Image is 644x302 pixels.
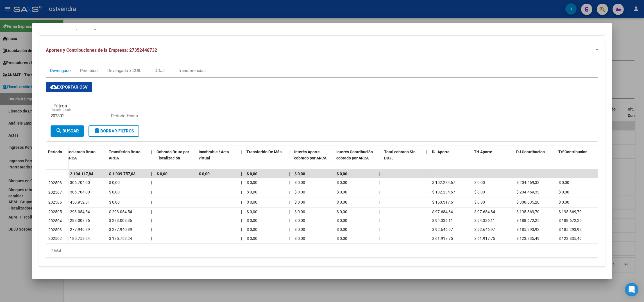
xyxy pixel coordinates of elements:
span: $ 0,00 [337,172,347,176]
span: $ 277.940,89 [67,227,90,232]
span: 202503 [48,227,62,232]
span: Trf Aporte [474,150,492,154]
span: $ 0,00 [247,218,257,223]
span: | [289,218,290,223]
span: $ 0,00 [294,200,305,204]
span: | [289,190,290,194]
span: | [427,172,428,176]
datatable-header-cell: Interés Aporte cobrado por ARCA [292,146,334,171]
span: $ 0,00 [247,190,257,194]
span: | [241,200,242,204]
span: 202507 [48,190,62,195]
span: | [378,150,380,154]
span: $ 0,00 [474,190,485,194]
datatable-header-cell: Incobrable / Acta virtual [196,146,239,171]
datatable-header-cell: Cobrado Bruto por Fiscalización [154,146,196,171]
span: $ 185.753,24 [109,236,132,241]
span: | [427,180,427,185]
span: $ 0,00 [294,180,305,185]
span: Cobrado Bruto por Fiscalización [157,150,189,161]
datatable-header-cell: Transferido De Más [244,146,286,171]
datatable-header-cell: | [424,146,430,171]
span: $ 306.704,00 [67,180,90,185]
span: | [379,190,380,194]
span: $ 450.952,81 [67,200,90,204]
span: | [427,236,427,241]
datatable-header-cell: DJ Aporte [430,146,472,171]
span: $ 0,00 [157,172,167,176]
span: $ 0,00 [337,200,347,204]
datatable-header-cell: | [149,146,154,171]
span: | [427,200,427,204]
span: $ 188.672,25 [559,218,582,223]
span: $ 0,00 [294,190,305,194]
span: $ 61.917,75 [474,236,495,241]
span: $ 0,00 [247,209,257,214]
span: $ 0,00 [247,236,257,241]
datatable-header-cell: Período [46,146,68,170]
span: DJ Aporte [432,150,450,154]
span: | [241,180,242,185]
div: Devengado x CUIL [107,67,141,74]
span: | [379,180,380,185]
span: $ 0,00 [337,236,347,241]
span: | [151,150,152,154]
button: Buscar [51,125,84,137]
span: $ 0,00 [559,200,569,204]
datatable-header-cell: DJ Contribucion [514,146,556,171]
span: $ 0,00 [337,218,347,223]
datatable-header-cell: | [376,146,382,171]
span: Declarado Bruto ARCA [67,150,96,161]
span: $ 0,00 [109,200,120,204]
span: Total cobrado Sin DDJJ [384,150,416,161]
span: Transferido Bruto ARCA [109,150,140,161]
span: $ 61.917,75 [432,236,453,241]
span: $ 123.835,49 [516,236,539,241]
span: Borrar Filtros [94,129,134,134]
span: | [379,227,380,232]
span: $ 0,00 [109,180,120,185]
span: $ 0,00 [294,209,305,214]
span: $ 150.317,61 [432,200,455,204]
span: $ 0,00 [474,200,485,204]
span: $ 0,00 [247,200,257,204]
span: $ 185.293,92 [559,227,582,232]
span: $ 0,00 [474,180,485,185]
span: $ 204.469,33 [516,180,539,185]
span: $ 0,00 [337,209,347,214]
button: Borrar Filtros [89,125,139,137]
mat-expansion-panel-header: Aportes y Contribuciones de la Empresa: 27352448732 [39,41,605,59]
span: | [151,227,152,232]
span: | [241,150,242,154]
span: | [379,209,380,214]
span: $ 0,00 [337,190,347,194]
span: $ 293.054,54 [109,209,132,214]
datatable-header-cell: Declarado Bruto ARCA [64,146,106,171]
div: Open Intercom Messenger [625,283,638,296]
span: | [289,227,290,232]
span: Período [48,150,62,154]
span: $ 188.672,25 [516,218,539,223]
span: | [289,180,290,185]
datatable-header-cell: Trf Aporte [472,146,514,171]
datatable-header-cell: Total cobrado Sin DDJJ [382,146,424,171]
span: $ 0,00 [247,180,257,185]
span: | [379,236,380,241]
span: $ 0,00 [294,236,305,241]
span: $ 92.646,97 [474,227,495,232]
span: $ 94.336,11 [432,218,453,223]
span: $ 0,00 [559,180,569,185]
span: | [289,200,290,204]
div: Transferencias [178,67,206,74]
div: Percibido [80,67,98,74]
span: Interés Aporte cobrado por ARCA [294,150,326,161]
span: | [427,227,427,232]
span: $ 94.336,11 [474,218,495,223]
span: $ 195.369,70 [516,209,539,214]
span: $ 0,00 [294,227,305,232]
span: $ 97.684,84 [432,209,453,214]
span: $ 0,00 [109,190,120,194]
span: 202505 [48,209,62,214]
span: | [379,172,380,176]
mat-icon: search [56,127,62,134]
